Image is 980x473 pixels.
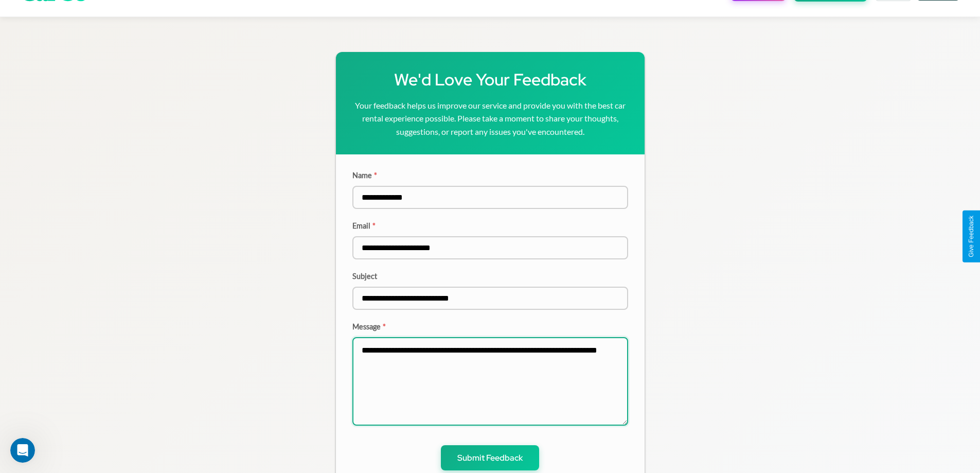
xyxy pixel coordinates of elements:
[441,445,539,470] button: Submit Feedback
[352,68,628,91] h1: We'd Love Your Feedback
[352,99,628,138] p: Your feedback helps us improve our service and provide you with the best car rental experience po...
[968,216,975,257] div: Give Feedback
[10,438,35,463] iframe: Intercom live chat
[352,322,628,331] label: Message
[352,272,628,281] label: Subject
[352,171,628,180] label: Name
[352,221,628,230] label: Email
